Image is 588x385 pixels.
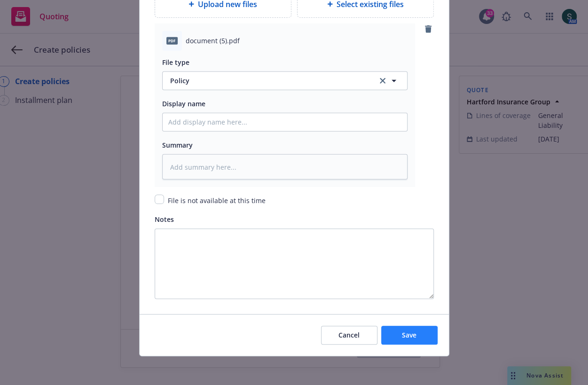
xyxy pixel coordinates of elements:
span: Save [402,330,416,339]
span: Policy [170,76,367,86]
span: document (5).pdf [186,36,240,46]
span: Summary [162,141,193,149]
button: Cancel [321,326,377,345]
span: File is not available at this time [168,196,266,205]
span: pdf [166,37,178,44]
input: Add display name here... [163,113,407,131]
a: clear selection [377,75,388,86]
span: Cancel [338,330,360,339]
button: Policyclear selection [162,71,408,90]
button: Save [381,326,438,345]
span: Notes [155,215,174,224]
a: remove [423,24,434,35]
span: Display name [162,99,205,108]
span: File type [162,58,189,67]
